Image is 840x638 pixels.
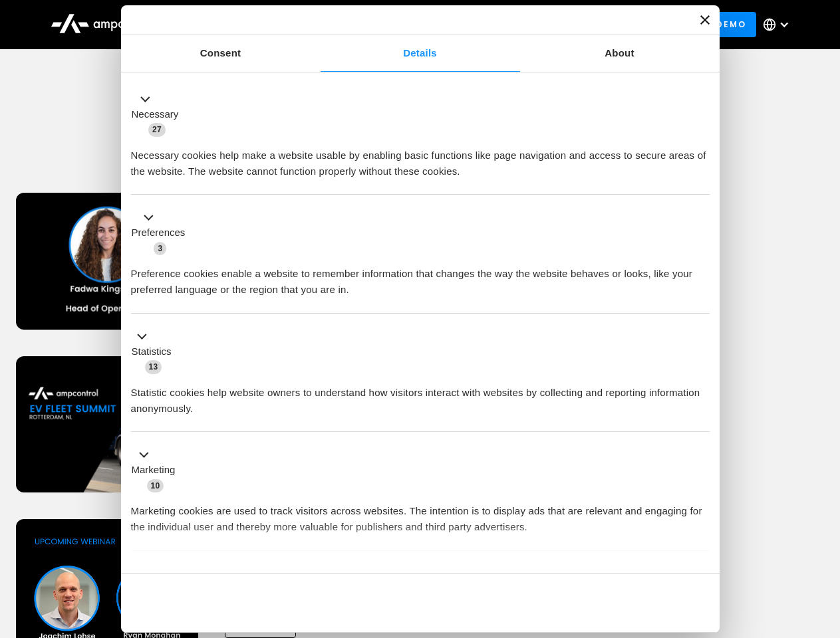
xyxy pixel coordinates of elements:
button: Preferences (3) [131,210,194,257]
button: Necessary (27) [131,91,187,138]
button: Unclassified (2) [131,566,240,582]
span: 13 [145,360,162,373]
span: 10 [147,479,164,492]
div: Necessary cookies help make a website usable by enabling basic functions like page navigation and... [131,138,710,179]
span: 3 [154,242,166,255]
span: 27 [148,123,166,136]
a: Details [321,35,520,72]
button: Marketing (10) [131,447,184,494]
div: Preference cookies enable a website to remember information that changes the way the website beha... [131,256,710,298]
h1: Upcoming Webinars [16,134,825,166]
label: Marketing [132,463,176,478]
label: Statistics [132,344,172,360]
label: Preferences [132,225,186,241]
a: About [520,35,720,72]
label: Necessary [132,107,179,122]
div: Statistic cookies help website owners to understand how visitors interact with websites by collec... [131,375,710,417]
div: Marketing cookies are used to track visitors across websites. The intention is to display ads tha... [131,493,710,535]
button: Close banner [700,15,710,25]
span: 2 [219,568,232,581]
button: Okay [518,584,709,622]
a: Consent [121,35,321,72]
button: Statistics (13) [131,328,180,375]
